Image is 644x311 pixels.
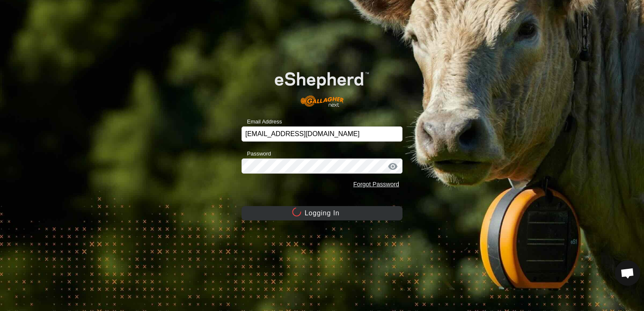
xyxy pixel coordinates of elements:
[241,118,282,126] label: Email Address
[615,260,640,286] div: Open chat
[241,206,402,220] button: Logging In
[241,150,271,158] label: Password
[258,59,386,113] img: E-shepherd Logo
[353,181,399,188] a: Forgot Password
[241,126,402,142] input: Email Address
